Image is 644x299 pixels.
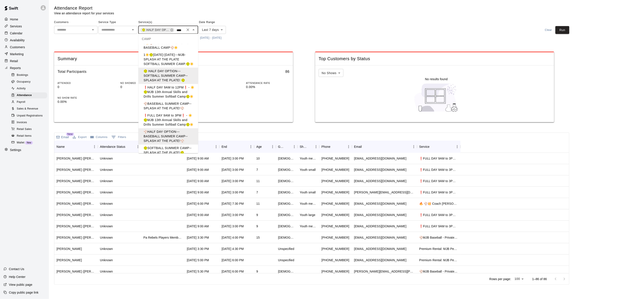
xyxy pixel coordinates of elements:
[10,148,21,152] p: Settings
[10,113,47,119] div: Unpaid Registrations
[56,213,96,217] div: Morgan Pike (Karisa Pike)
[3,51,45,57] div: Marketing
[321,213,349,217] div: +14849191496
[419,179,458,183] div: ❗️FULL DAY 9AM to 3PM❗️ - ☀️🥎MJB 13th Annual Skills and Drills Summer Softball Camp🥎☀️
[58,56,290,62] span: Summary
[354,213,406,217] div: karisapike@gmail.com
[10,79,47,85] div: Occupancy
[354,269,415,274] div: michael.mozdzen@gmail.com
[513,276,525,282] div: 100
[54,19,98,26] span: Customers
[100,224,113,228] div: Unknown
[183,81,227,85] p: UNKNOWN
[187,156,209,161] div: Aug 4, 2025, 9:00 AM
[300,201,317,206] div: Youth medium
[354,224,406,228] div: amy3joy@aol.com
[10,31,23,35] p: Calendar
[555,26,569,34] button: Run
[138,19,198,26] span: Service(s)
[256,235,260,240] div: 15
[3,65,45,71] a: Reports
[56,168,96,172] div: Vivienne Mullen (Sophia Nelson)
[419,190,458,194] div: ❗️FULL DAY 9AM to 3PM❗️ - ☀️🥎MJB 13th Annual Skills and Drills Summer Softball Camp🥎☀️
[10,17,18,22] p: Home
[56,201,96,206] div: Chase Fusco (Jenny Fusco)
[3,44,45,50] a: Customers
[120,85,164,89] p: 0
[300,168,316,172] div: Youth small
[321,179,349,183] div: +14849425732
[100,190,113,194] div: Unknown
[98,19,137,26] span: Service Type
[58,85,101,89] p: 0
[138,51,198,68] li: 1☀️🥎[DATE]-[DATE]---MJB-SPLASH AT THE PLATE SOFTBALL SUMMER CAMP.🥎☀️
[256,156,260,161] div: 10
[532,277,547,281] p: 1–86 of 86
[9,267,24,271] p: Contact Us
[10,139,49,146] a: WalletNew
[254,141,276,153] div: Age
[17,80,31,84] span: Occupancy
[9,282,32,287] p: View public page
[138,68,198,84] li: 🥎 HALF DAY OPTION---SOFTBALL SUMMER CAMP--SPLASH AT THE PLATE! 🥎
[140,27,174,33] div: 🥎 HALF DAY OPTION---SOFTBALL SUMMER CAMP--SPLASH AT THE PLATE! 🥎
[90,27,96,33] button: Open
[72,134,88,141] button: Export
[354,168,406,172] div: sophianelson1527@gmail.com
[187,224,209,228] div: Aug 4, 2025, 9:00 AM
[246,85,290,89] p: 0.00%
[17,86,26,91] span: Activity
[9,275,25,279] p: Help Center
[3,16,45,23] div: Home
[222,235,244,240] div: Aug 6, 2025, 4:00 PM
[10,78,49,85] a: Occupancy
[183,85,227,89] p: 86
[110,134,127,141] button: Show filters
[58,69,86,75] h6: Total Participants
[278,258,294,262] div: Unspecified
[10,86,47,92] div: Activity
[125,144,131,150] button: Sort
[138,34,198,44] div: CAMP
[222,224,244,228] div: Aug 4, 2025, 3:00 PM
[54,141,98,153] div: Name
[300,213,315,217] div: Youth large
[321,247,349,251] div: +16107611171
[17,73,28,77] span: Bookings
[419,235,458,240] div: ⚾️MJB Baseball - Private Lesson - 30 Minute - MALVERN LOCATION⚾️
[278,247,294,251] div: Unspecified
[17,100,25,104] span: Payroll
[3,23,45,30] a: Services
[222,213,244,217] div: Aug 4, 2025, 3:00 PM
[3,30,45,37] div: Calendar
[285,69,290,75] h6: 86
[10,99,47,105] div: Payroll
[58,96,101,100] p: NO SHOW RATE
[17,114,43,118] span: Unpaid Registrations
[278,235,295,240] div: Male
[3,37,45,43] a: Availability
[354,235,406,240] div: brandonrshuler@yahoo.com
[321,201,349,206] div: +15705741030
[100,269,113,274] div: Unknown
[56,141,65,153] div: Name
[419,141,430,153] div: Service
[10,112,49,119] a: Unpaid Registrations
[58,100,101,104] p: 0.00%
[321,141,330,153] div: Phone
[100,213,113,217] div: Unknown
[10,133,47,139] div: Retail Items
[187,247,209,251] div: Aug 4, 2025, 3:30 PM
[120,81,164,85] p: NO SHOWED
[321,258,349,262] div: +16107611171
[140,28,171,32] span: 🥎 HALF DAY OPTION---SOFTBALL SUMMER CAMP--SPLASH AT THE PLATE! 🥎
[330,144,336,150] button: Sort
[185,27,191,33] button: Clear
[307,144,313,150] button: Sort
[10,106,49,112] a: Sales & Revenue
[138,40,198,51] li: 2☀️⚾️SPLASH AT THE PLATE- BASEBALL CAMP⚾️☀️
[66,132,74,136] span: New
